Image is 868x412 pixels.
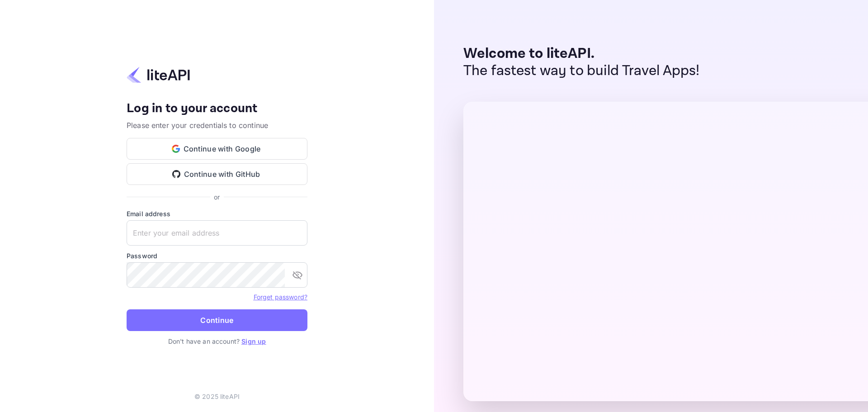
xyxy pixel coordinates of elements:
p: The fastest way to build Travel Apps! [463,62,700,80]
input: Enter your email address [127,220,307,246]
button: Continue with GitHub [127,163,307,185]
a: Sign up [241,337,266,345]
button: toggle password visibility [288,266,307,284]
p: © 2025 liteAPI [194,392,240,401]
p: or [214,192,220,202]
button: Continue [127,309,307,331]
img: liteapi [127,66,190,84]
label: Password [127,251,307,260]
p: Please enter your credentials to continue [127,120,307,131]
label: Email address [127,209,307,218]
button: Continue with Google [127,138,307,160]
a: Forget password? [254,292,307,301]
h4: Log in to your account [127,101,307,117]
p: Welcome to liteAPI. [463,45,700,62]
p: Don't have an account? [127,336,307,346]
a: Forget password? [254,293,307,301]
